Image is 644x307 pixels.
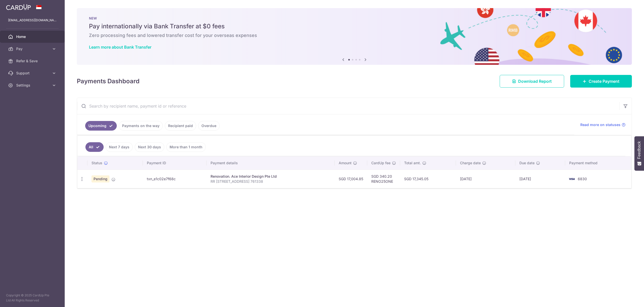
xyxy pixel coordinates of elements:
[565,156,631,170] th: Payment method
[89,16,620,20] p: NEW
[77,77,140,86] h4: Payments Dashboard
[634,136,644,171] button: Feedback - Show survey
[165,121,196,131] a: Recipient paid
[211,179,331,184] p: RR [STREET_ADDRESS] 761338
[518,78,552,84] span: Download Report
[6,4,31,10] img: CardUp
[89,45,151,50] a: Learn more about Bank Transfer
[580,122,620,127] span: Read more on statuses
[166,142,206,152] a: More than 1 month
[567,176,577,182] img: Bank Card
[77,8,632,65] img: Bank transfer banner
[16,71,50,76] span: Support
[91,160,102,166] span: Status
[404,160,421,166] span: Total amt.
[89,22,620,30] h5: Pay internationally via Bank Transfer at $0 fees
[16,58,50,64] span: Refer & Save
[143,156,206,170] th: Payment ID
[400,170,456,188] td: SGD 17,345.05
[578,177,587,181] span: 6830
[106,142,133,152] a: Next 7 days
[143,170,206,188] td: txn_e1c02e7f68c
[85,142,104,152] a: All
[91,175,109,182] span: Pending
[519,160,535,166] span: Due date
[89,32,620,38] h6: Zero processing fees and lowered transfer cost for your overseas expenses
[206,156,335,170] th: Payment details
[198,121,220,131] a: Overdue
[135,142,164,152] a: Next 30 days
[77,98,619,114] input: Search by recipient name, payment id or reference
[589,78,619,84] span: Create Payment
[637,141,641,159] span: Feedback
[16,46,50,51] span: Pay
[367,170,400,188] td: SGD 340.20 RENO25ONE
[456,170,515,188] td: [DATE]
[8,18,57,23] p: [EMAIL_ADDRESS][DOMAIN_NAME]
[500,75,564,88] a: Download Report
[16,83,50,88] span: Settings
[580,122,626,127] a: Read more on statuses
[16,34,50,39] span: Home
[515,170,565,188] td: [DATE]
[339,160,352,166] span: Amount
[570,75,632,88] a: Create Payment
[335,170,367,188] td: SGD 17,004.85
[460,160,481,166] span: Charge date
[85,121,117,131] a: Upcoming
[119,121,163,131] a: Payments on the way
[371,160,390,166] span: CardUp fee
[211,174,331,179] div: Renovation. Ace Interior Design Pte Ltd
